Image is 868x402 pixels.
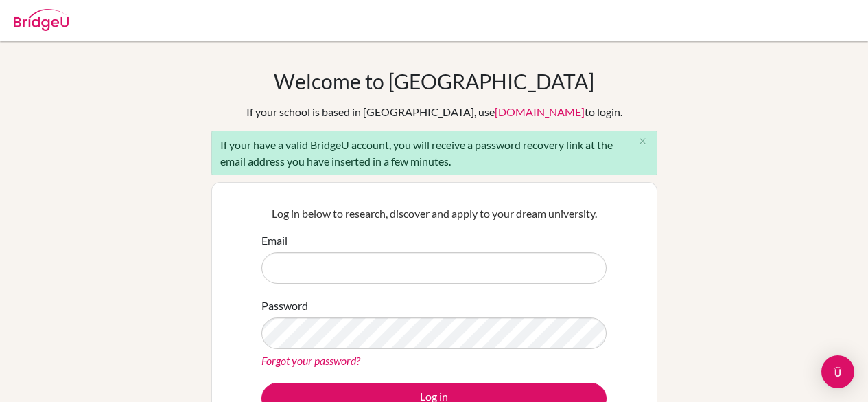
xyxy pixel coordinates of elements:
[821,355,854,388] div: Open Intercom Messenger
[637,136,648,146] i: close
[14,9,69,31] img: Bridge-U
[261,354,360,367] a: Forgot your password?
[261,205,607,222] p: Log in below to research, discover and apply to your dream university.
[246,104,622,120] div: If your school is based in [GEOGRAPHIC_DATA], use to login.
[261,298,308,314] label: Password
[629,131,657,152] button: Close
[261,232,288,249] label: Email
[495,105,585,118] a: [DOMAIN_NAME]
[274,69,594,93] h1: Welcome to [GEOGRAPHIC_DATA]
[211,131,657,175] div: If your have a valid BridgeU account, you will receive a password recovery link at the email addr...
